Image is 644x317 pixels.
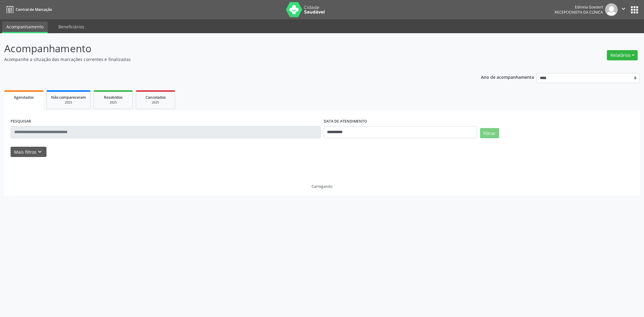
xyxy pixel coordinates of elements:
[11,147,46,157] button: Mais filtroskeyboard_arrow_down
[605,3,618,16] img: img
[620,5,627,12] i: 
[629,5,640,15] button: apps
[4,41,449,56] p: Acompanhamento
[16,7,52,12] span: Central de Marcação
[104,95,123,100] span: Resolvidos
[312,184,332,189] div: Carregando
[14,95,34,100] span: Agendados
[481,73,534,81] p: Ano de acompanhamento
[618,3,629,16] button: 
[140,100,171,105] div: 2025
[54,21,88,32] a: Beneficiários
[480,128,499,138] button: Filtrar
[4,5,52,14] a: Central de Marcação
[555,10,603,15] span: Recepcionista da clínica
[51,100,86,105] div: 2025
[4,56,449,62] p: Acompanhe a situação das marcações correntes e finalizadas
[98,100,128,105] div: 2025
[51,95,86,100] span: Não compareceram
[2,21,48,33] a: Acompanhamento
[324,117,367,126] label: DATA DE ATENDIMENTO
[146,95,166,100] span: Cancelados
[11,117,31,126] label: PESQUISAR
[607,50,638,60] button: Relatórios
[555,5,603,10] div: Edineia Goedert
[37,149,43,155] i: keyboard_arrow_down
